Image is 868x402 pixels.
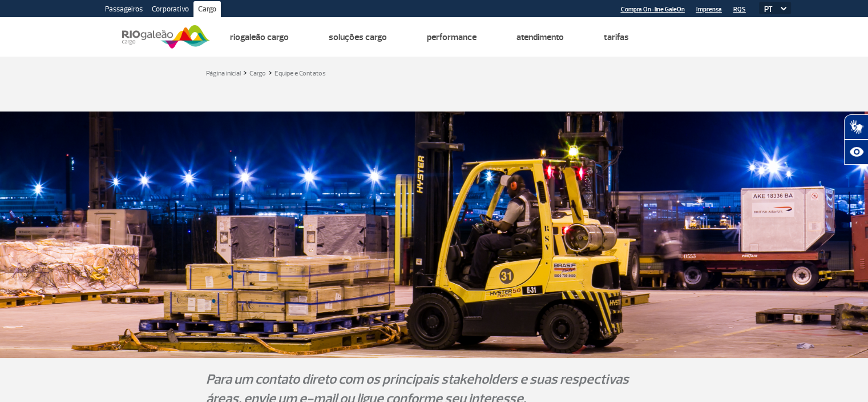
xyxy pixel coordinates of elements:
a: Imprensa [696,6,722,13]
a: Soluções Cargo [329,31,387,43]
a: > [268,66,272,79]
a: Passageiros [100,1,147,19]
a: Riogaleão Cargo [230,31,289,43]
a: Tarifas [604,31,629,43]
a: Página inicial [206,69,241,78]
a: Performance [427,31,477,43]
a: > [243,66,247,79]
div: Plugin de acessibilidade da Hand Talk. [844,114,868,165]
button: Abrir recursos assistivos. [844,140,868,165]
button: Abrir tradutor de língua de sinais. [844,114,868,140]
a: Corporativo [147,1,193,19]
a: Atendimento [516,31,564,43]
a: Cargo [193,1,221,19]
a: Cargo [249,69,266,78]
a: Equipe e Contatos [274,69,326,78]
a: RQS [733,6,746,13]
a: Compra On-line GaleOn [621,6,685,13]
